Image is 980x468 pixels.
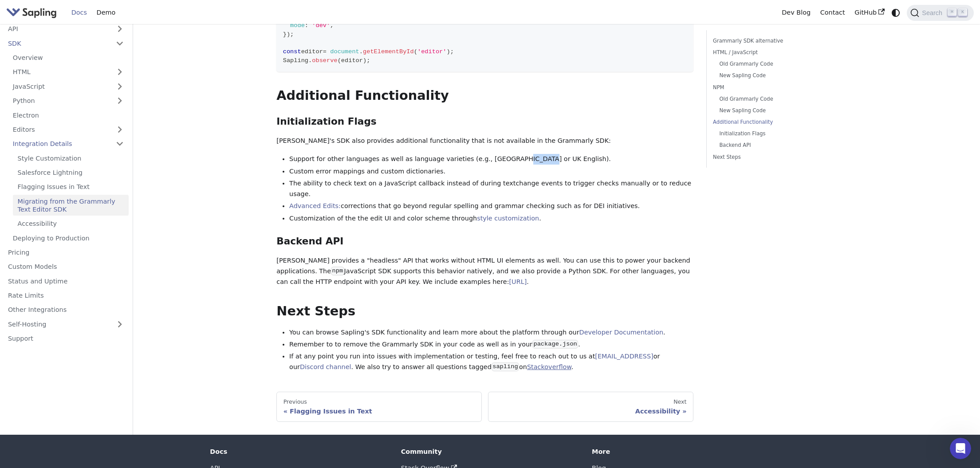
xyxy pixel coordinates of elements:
[363,48,414,55] span: getElementById
[713,83,833,92] a: NPM
[341,57,363,64] span: editor
[210,448,388,456] div: Docs
[283,48,301,55] span: const
[719,60,830,68] a: Old Grammarly Code
[889,6,902,19] button: Switch between dark and light mode (currently system mode)
[301,48,323,55] span: editor
[289,213,693,224] li: Customization of the the edit UI and color scheme through .
[713,37,833,45] a: Grammarly SDK alternative
[850,6,889,20] a: GitHub
[3,318,129,330] a: Self-Hosting
[289,178,693,200] li: The ability to check text on a JavaScript callback instead of during textchange events to trigger...
[8,138,129,150] a: Integration Details
[283,57,308,64] span: Sapling
[289,327,693,338] li: You can browse Sapling's SDK functionality and learn more about the platform through our .
[492,362,519,371] code: sapling
[92,6,120,20] a: Demo
[67,6,92,20] a: Docs
[13,152,129,165] a: Style Customization
[719,130,830,138] a: Initialization Flags
[312,57,337,64] span: observe
[13,217,129,230] a: Accessibility
[276,88,693,104] h2: Additional Functionality
[3,23,111,35] a: API
[414,48,417,55] span: (
[6,6,60,19] a: Sapling.ai
[276,392,693,422] nav: Docs pages
[363,57,366,64] span: )
[495,407,687,415] div: Accessibility
[958,8,967,16] kbd: K
[331,267,344,275] code: npm
[312,22,330,29] span: 'dev'
[287,31,290,38] span: )
[308,57,312,64] span: .
[401,448,579,456] div: Community
[111,123,129,136] button: Expand sidebar category 'Editors'
[13,166,129,179] a: Salesforce Lightning
[3,246,129,259] a: Pricing
[509,278,527,285] a: [URL]
[3,332,129,345] a: Support
[417,48,447,55] span: 'editor'
[8,94,129,107] a: Python
[592,448,770,456] div: More
[595,353,653,360] a: [EMAIL_ADDRESS]
[3,289,129,302] a: Rate Limits
[8,80,129,93] a: JavaScript
[919,9,948,16] span: Search
[111,23,129,35] button: Expand sidebar category 'API'
[719,95,830,103] a: Old Grammarly Code
[13,195,129,216] a: Migrating from the Grammarly Text Editor SDK
[276,116,693,128] h3: Initialization Flags
[289,154,693,165] li: Support for other languages as well as language varieties (e.g., [GEOGRAPHIC_DATA] or UK English).
[276,236,693,248] h3: Backend API
[283,398,475,405] div: Previous
[276,256,693,287] p: [PERSON_NAME] provides a "headless" API that works without HTML UI elements as well. You can use ...
[579,329,664,336] a: Developer Documentation
[366,57,370,64] span: ;
[719,141,830,149] a: Backend API
[713,48,833,57] a: HTML / JavaScript
[713,153,833,161] a: Next Steps
[13,181,129,193] a: Flagging Issues in Text
[950,438,971,459] iframe: Intercom live chat
[527,363,571,370] a: Stackoverflow
[290,22,305,29] span: mode
[289,201,693,212] li: corrections that go beyond regular spelling and grammar checking such as for DEI initiatives.
[8,232,129,244] a: Deploying to Production
[276,136,693,146] p: [PERSON_NAME]'s SDK also provides additional functionality that is not available in the Grammarly...
[330,48,359,55] span: document
[8,51,129,64] a: Overview
[450,48,454,55] span: ;
[289,339,693,350] li: Remember to to remove the Grammarly SDK in your code as well as in your .
[495,398,687,405] div: Next
[330,22,334,29] span: ,
[488,392,693,422] a: NextAccessibility
[111,37,129,50] button: Collapse sidebar category 'SDK'
[3,275,129,287] a: Status and Uptime
[477,215,539,222] a: style customization
[8,109,129,122] a: Electron
[359,48,363,55] span: .
[3,260,129,273] a: Custom Models
[300,363,351,370] a: Discord channel
[323,48,327,55] span: =
[305,22,308,29] span: :
[289,202,341,209] a: Advanced Edits:
[8,66,129,79] a: HTML
[713,118,833,126] a: Additional Functionality
[283,407,475,415] div: Flagging Issues in Text
[276,303,693,319] h2: Next Steps
[948,8,956,16] kbd: ⌘
[719,106,830,115] a: New Sapling Code
[777,6,815,20] a: Dev Blog
[532,340,578,349] code: package.json
[447,48,450,55] span: )
[276,392,482,422] a: PreviousFlagging Issues in Text
[8,123,111,136] a: Editors
[283,31,287,38] span: }
[907,5,973,21] button: Search (Command+K)
[289,351,693,373] li: If at any point you run into issues with implementation or testing, feel free to reach out to us ...
[290,31,294,38] span: ;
